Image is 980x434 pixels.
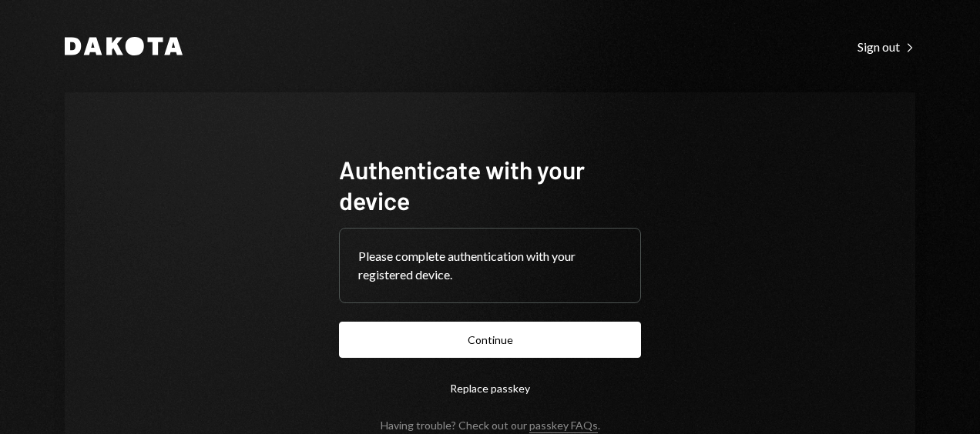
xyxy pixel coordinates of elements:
[339,154,641,215] h1: Authenticate with your device
[339,322,641,358] button: Continue
[529,419,598,433] a: passkey FAQs
[857,39,915,55] div: Sign out
[381,419,600,432] div: Having trouble? Check out our .
[358,247,622,284] div: Please complete authentication with your registered device.
[857,38,915,55] a: Sign out
[339,370,641,406] button: Replace passkey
